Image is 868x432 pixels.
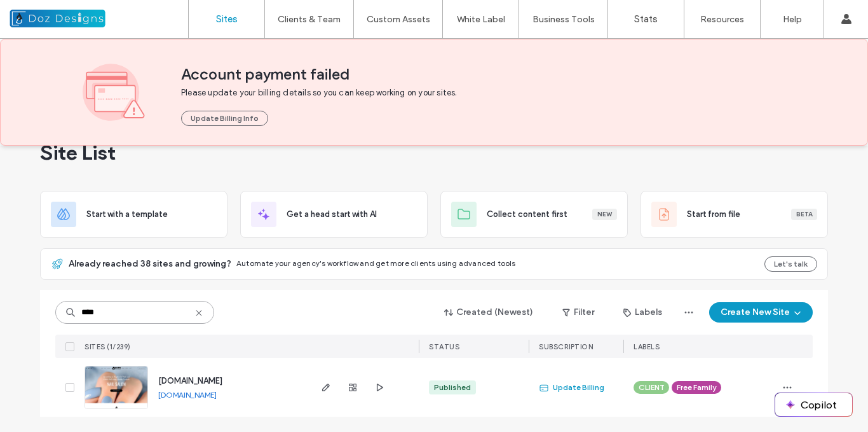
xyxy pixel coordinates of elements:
a: [DOMAIN_NAME] [158,376,222,386]
span: Already reached 38 sites and growing? [69,258,231,270]
label: Stats [634,13,658,25]
label: Clients & Team [278,14,341,25]
span: SITES (1/239) [85,342,131,351]
span: Start from file [687,208,740,221]
button: Let's talk [764,256,817,272]
div: New [592,209,617,220]
div: Start from fileBeta [641,191,828,238]
span: Site List [40,140,116,165]
span: CLIENT [639,382,664,393]
span: Collect content first [487,208,567,221]
button: Create New Site [709,302,813,323]
button: Created (Newest) [433,302,545,323]
div: Published [434,382,471,393]
span: Help [29,9,55,20]
div: Get a head start with AI [240,191,428,238]
span: Start with a template [86,208,168,221]
div: Collect content firstNew [440,191,628,238]
span: Please update your billing details so you can keep working on your sites. [181,87,508,99]
label: Resources [700,14,744,25]
label: White Label [457,14,505,25]
a: [DOMAIN_NAME] [158,390,217,400]
label: Business Tools [532,14,595,25]
div: Beta [791,209,817,220]
button: Filter [550,302,607,323]
span: LABELS [634,342,660,351]
span: Account payment failed [181,65,785,84]
label: Custom Assets [367,14,430,25]
span: Get a head start with AI [287,208,377,221]
label: Help [783,14,802,25]
label: Sites [216,13,238,25]
span: Update Billing [539,381,604,394]
button: Update Billing Info [181,111,268,126]
button: Copilot [775,393,852,416]
div: Start with a template [40,191,227,238]
span: STATUS [429,342,459,351]
span: SUBSCRIPTION [539,342,593,351]
button: Labels [612,302,674,323]
span: Automate your agency's workflow and get more clients using advanced tools [236,258,516,268]
span: Free Family [677,382,716,393]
